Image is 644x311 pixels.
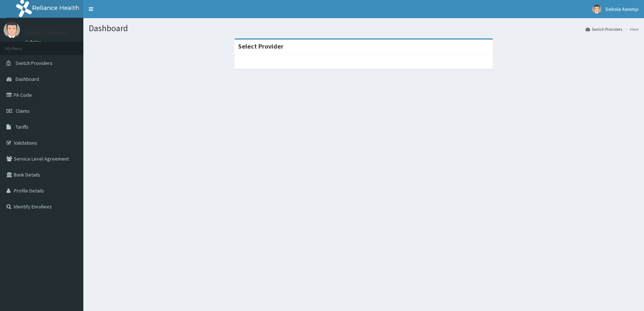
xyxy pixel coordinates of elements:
[238,42,283,50] strong: Select Provider
[25,40,43,45] a: Online
[606,6,639,12] span: Debola Awoniyi
[89,24,639,33] h1: Dashboard
[16,60,53,66] span: Switch Providers
[16,108,30,114] span: Claims
[25,29,68,36] p: Debola Awoniyi
[16,124,29,130] span: Tariffs
[623,26,639,32] li: Here
[592,5,601,14] img: User Image
[586,26,622,32] a: Switch Providers
[4,22,20,38] img: User Image
[16,76,39,82] span: Dashboard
